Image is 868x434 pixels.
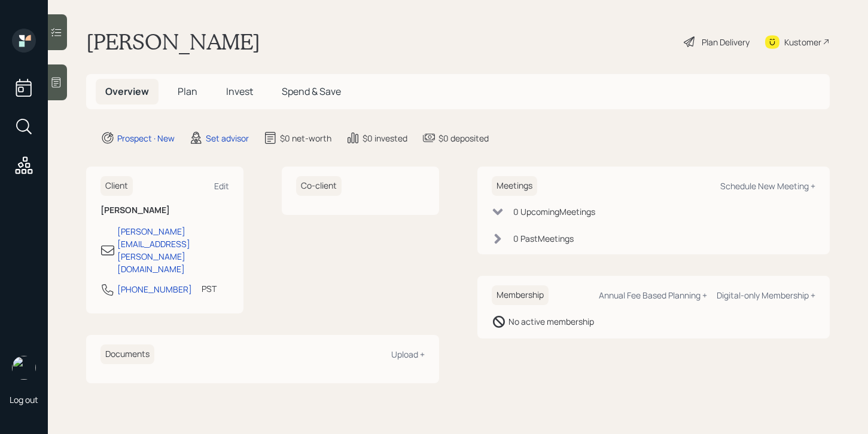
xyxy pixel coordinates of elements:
div: Digital-only Membership + [717,290,815,301]
div: Annual Fee Based Planning + [599,290,707,301]
span: Overview [105,85,149,98]
div: $0 net-worth [280,132,331,144]
h6: Meetings [492,176,537,196]
div: Upload + [391,349,425,360]
div: [PERSON_NAME][EMAIL_ADDRESS][PERSON_NAME][DOMAIN_NAME] [117,225,229,275]
h6: Client [100,176,133,196]
div: Prospect · New [117,132,175,144]
div: Log out [10,394,38,405]
div: Plan Delivery [702,36,750,48]
div: Set advisor [206,132,249,144]
h1: [PERSON_NAME] [86,29,260,55]
div: Schedule New Meeting + [720,180,815,192]
div: 0 Upcoming Meeting s [513,205,595,218]
div: Kustomer [784,36,821,48]
h6: Membership [492,285,549,305]
div: $0 deposited [438,132,489,144]
span: Invest [226,85,253,98]
div: Edit [214,180,229,192]
span: Spend & Save [282,85,341,98]
div: PST [202,282,217,295]
h6: [PERSON_NAME] [100,205,229,216]
h6: Co-client [296,176,342,196]
div: No active membership [508,315,594,328]
img: retirable_logo.png [12,356,36,380]
span: Plan [178,85,197,98]
div: 0 Past Meeting s [513,232,574,245]
div: $0 invested [363,132,407,144]
div: [PHONE_NUMBER] [117,283,192,296]
h6: Documents [100,344,154,364]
